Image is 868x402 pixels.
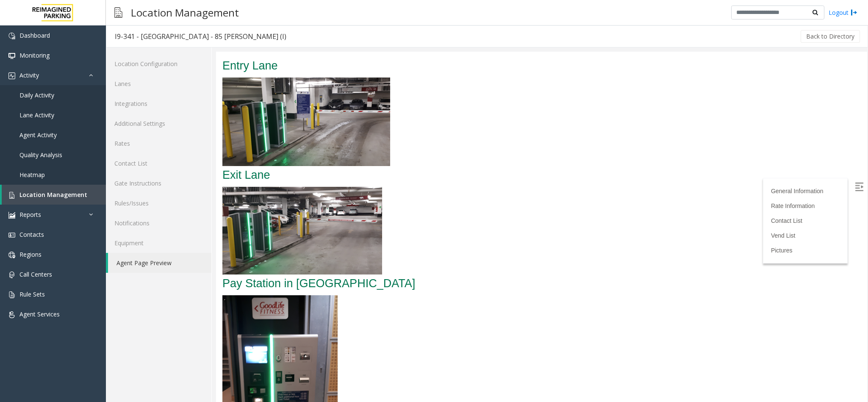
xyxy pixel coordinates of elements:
[106,153,211,173] a: Contact List
[19,131,57,139] span: Agent Activity
[114,2,122,23] img: pageIcon
[19,91,54,99] span: Daily Activity
[106,233,211,253] a: Equipment
[8,272,15,278] img: 'icon'
[801,30,860,43] button: Back to Directory
[8,33,15,39] img: 'icon'
[19,151,62,159] span: Quality Analysis
[8,232,15,238] img: 'icon'
[19,211,41,219] span: Reports
[851,8,857,17] img: logout
[106,213,211,233] a: Notifications
[8,53,15,59] img: 'icon'
[555,180,580,187] a: Vend List
[555,136,607,143] a: General Information
[19,191,87,199] span: Location Management
[19,31,50,39] span: Dashboard
[106,74,211,94] a: Lanes
[19,71,39,79] span: Activity
[829,8,857,17] a: Logout
[8,252,15,258] img: 'icon'
[106,133,211,153] a: Rates
[6,225,199,238] span: Pay Station in [GEOGRAPHIC_DATA]
[8,291,15,298] img: 'icon'
[8,72,15,79] img: 'icon'
[106,114,211,133] a: Additional Settings
[555,151,599,158] a: Rate Information
[6,8,62,20] span: Entry Lane
[555,195,577,202] a: Pictures
[639,131,647,139] img: Open/Close Sidebar Menu
[106,173,211,193] a: Gate Instructions
[108,253,211,273] a: Agent Page Preview
[19,270,52,278] span: Call Centers
[19,111,54,119] span: Lane Activity
[19,250,42,258] span: Regions
[106,193,211,213] a: Rules/Issues
[6,135,166,223] img: 317decb5384c4a5ca6f1437e7944c576.jpg
[6,26,174,114] img: 932c1be6c0984010a05f97a7aed25a73.jpg
[106,94,211,114] a: Integrations
[127,2,243,23] h3: Location Management
[19,310,60,318] span: Agent Services
[19,290,45,298] span: Rule Sets
[106,54,211,74] a: Location Configuration
[8,192,15,199] img: 'icon'
[115,31,286,42] div: I9-341 - [GEOGRAPHIC_DATA] - 85 [PERSON_NAME] (I)
[8,212,15,219] img: 'icon'
[8,311,15,318] img: 'icon'
[19,171,45,179] span: Heatmap
[19,230,44,238] span: Contacts
[555,166,586,172] a: Contact List
[19,51,50,59] span: Monitoring
[6,117,54,130] span: Exit Lane
[2,185,106,205] a: Location Management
